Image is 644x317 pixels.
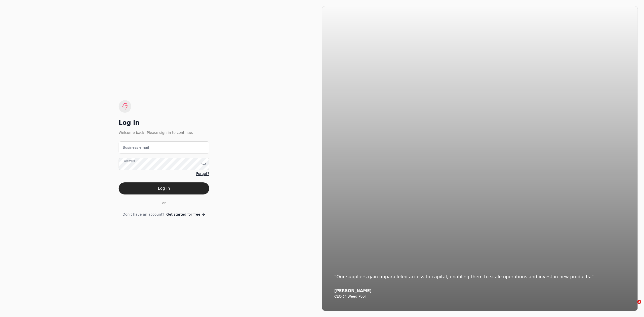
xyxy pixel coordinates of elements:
[123,145,149,150] label: Business email
[627,300,639,312] iframe: Intercom live chat
[123,212,164,217] span: Don't have an account?
[166,212,200,217] span: Get started for free
[123,159,135,163] label: Password
[119,182,209,194] button: Log in
[334,288,626,293] div: [PERSON_NAME]
[637,300,641,304] span: 3
[119,119,209,127] div: Log in
[334,273,626,280] div: “Our suppliers gain unparalleled access to capital, enabling them to scale operations and invest ...
[119,130,209,135] div: Welcome back! Please sign in to continue.
[196,171,209,176] a: Forgot?
[334,294,626,299] div: CEO @ Weed Pool
[162,201,166,206] span: or
[166,212,205,217] a: Get started for free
